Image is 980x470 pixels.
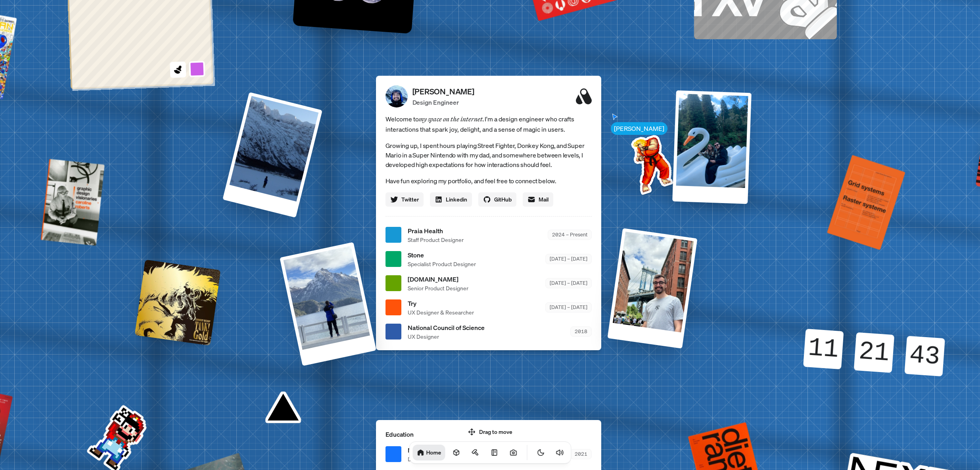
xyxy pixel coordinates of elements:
[408,299,474,308] span: Try
[385,192,424,207] a: Twitter
[408,284,468,292] span: Senior Product Designer
[610,123,690,203] img: Profile example
[385,141,592,169] p: Growing up, I spent hours playing Street Fighter, Donkey Kong, and Super Mario in a Super Nintend...
[408,236,464,244] span: Staff Product Designer
[412,445,445,460] a: Home
[545,302,592,312] div: [DATE] – [DATE]
[412,86,474,98] p: [PERSON_NAME]
[385,176,592,186] p: Have fun exploring my portfolio, and feel free to connect below.
[533,445,548,460] button: Toggle Theme
[545,278,592,288] div: [DATE] – [DATE]
[412,98,474,107] p: Design Engineer
[426,449,441,456] h1: Home
[523,192,553,207] a: Mail
[430,192,472,207] a: Linkedin
[408,332,485,341] span: UX Designer
[552,445,568,460] button: Toggle Audio
[408,323,485,332] span: National Council of Science
[494,195,512,203] span: GitHub
[385,114,592,134] span: Welcome to I'm a design engineer who crafts interactions that spark joy, delight, and a sense of ...
[385,85,408,107] img: Profile Picture
[570,449,592,459] div: 2021
[570,326,592,336] div: 2018
[548,230,592,240] div: 2024 – Present
[408,274,468,284] span: [DOMAIN_NAME]
[478,192,516,207] a: GitHub
[401,195,419,203] span: Twitter
[408,260,476,268] span: Specialist Product Designer
[385,430,592,439] p: Education
[539,195,548,203] span: Mail
[419,115,485,123] em: my space on the internet.
[408,250,476,260] span: Stone
[408,226,464,236] span: Praia Health
[545,254,592,264] div: [DATE] – [DATE]
[446,195,467,203] span: Linkedin
[408,308,474,317] span: UX Designer & Researcher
